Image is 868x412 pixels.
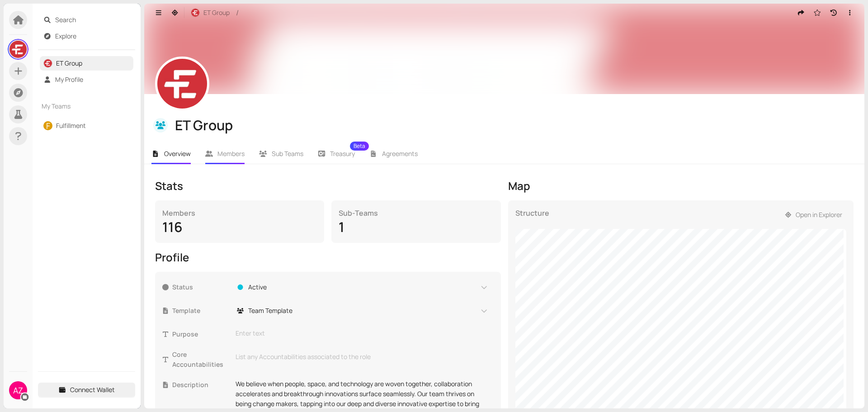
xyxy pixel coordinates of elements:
div: Members [162,208,317,218]
a: Fulfillment [56,121,86,130]
span: Members [217,149,245,158]
button: ET Group [186,5,234,20]
img: r-RjKx4yED.jpeg [191,9,199,17]
sup: Beta [350,142,369,151]
div: 116 [162,218,317,236]
span: Active [248,282,267,292]
span: Search [55,13,130,27]
img: sxiwkZVnJ8.jpeg [157,59,207,109]
div: List any Accountabilities associated to the role [236,352,488,362]
span: Status [172,282,230,292]
div: Profile [155,250,501,265]
div: ET Group [175,117,852,134]
span: Sub Teams [272,149,303,158]
img: LsfHRQdbm8.jpeg [9,41,27,58]
span: Open in Explorer [796,210,842,220]
a: My Profile [55,75,83,84]
span: Treasury [330,151,355,157]
span: Team Template [248,306,292,316]
div: Map [508,179,854,193]
span: Purpose [172,329,230,339]
div: Structure [515,208,549,229]
span: Template [172,306,230,316]
span: AZ [13,381,23,399]
span: Overview [164,149,191,158]
span: ET Group [203,8,230,18]
div: Stats [155,179,501,193]
div: Sub-Teams [339,208,493,218]
a: ET Group [56,59,82,67]
button: Open in Explorer [780,208,847,222]
span: Agreements [382,149,418,158]
span: Core Accountabilities [172,350,230,369]
span: Connect Wallet [70,385,115,395]
a: Explore [55,32,76,40]
button: Connect Wallet [38,383,135,397]
div: My Teams [38,96,135,117]
div: Enter text [236,328,488,338]
div: 1 [339,218,493,236]
span: My Teams [42,101,116,111]
span: Description [172,380,230,390]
